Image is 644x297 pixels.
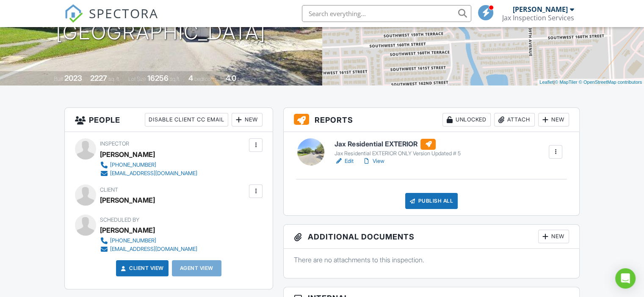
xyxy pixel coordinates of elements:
div: 4 [188,74,193,82]
span: SPECTORA [89,4,158,22]
a: © OpenStreetMap contributors [579,80,642,85]
span: Lot Size [128,76,146,82]
div: Open Intercom Messenger [615,268,636,289]
h3: People [65,108,273,132]
div: New [538,113,569,126]
h3: Additional Documents [284,225,579,249]
p: There are no attachments to this inspection. [294,255,569,264]
a: Client View [119,264,164,272]
span: bathrooms [238,76,262,82]
div: Publish All [405,193,458,209]
div: [PHONE_NUMBER] [110,162,156,168]
a: © MapTiler [555,80,578,85]
div: Attach [494,113,535,126]
a: [PHONE_NUMBER] [100,236,197,245]
a: Leaflet [539,80,553,85]
span: Client [100,187,118,193]
span: bedrooms [194,76,218,82]
a: View [362,157,384,165]
input: Search everything... [302,5,471,22]
div: [PERSON_NAME] [100,194,155,206]
div: [PERSON_NAME] [100,224,155,236]
img: The Best Home Inspection Software - Spectora [64,4,83,23]
a: [PHONE_NUMBER] [100,161,197,169]
a: Jax Residential EXTERIOR Jax Residential EXTERIOR ONLY Version Updated # 5 [334,139,460,157]
div: 2023 [64,74,82,82]
div: Disable Client CC Email [145,113,228,126]
div: [EMAIL_ADDRESS][DOMAIN_NAME] [110,170,197,177]
a: [EMAIL_ADDRESS][DOMAIN_NAME] [100,245,197,253]
span: Built [54,76,63,82]
div: New [232,113,263,126]
div: Jax Inspection Services [502,14,574,22]
span: Scheduled By [100,217,139,223]
div: Jax Residential EXTERIOR ONLY Version Updated # 5 [334,150,460,157]
div: New [538,230,569,243]
div: 16256 [147,74,169,82]
span: sq.ft. [170,76,180,82]
a: SPECTORA [64,11,158,29]
div: 4.0 [226,74,236,82]
div: | [537,79,644,86]
a: [EMAIL_ADDRESS][DOMAIN_NAME] [100,169,197,178]
div: Unlocked [442,113,491,126]
span: sq. ft. [108,76,120,82]
h6: Jax Residential EXTERIOR [334,139,460,150]
div: [PERSON_NAME] [100,148,155,161]
a: Edit [334,157,354,165]
span: Inspector [100,140,129,147]
div: [PERSON_NAME] [513,5,568,14]
div: 2227 [90,74,107,82]
div: [EMAIL_ADDRESS][DOMAIN_NAME] [110,246,197,253]
h3: Reports [284,108,579,132]
div: [PHONE_NUMBER] [110,237,156,244]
